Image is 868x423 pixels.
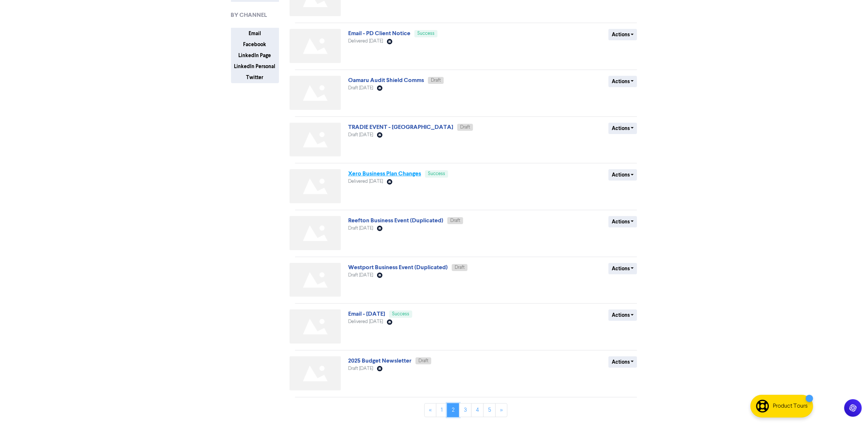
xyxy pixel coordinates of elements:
[231,72,279,83] button: Twitter
[447,403,459,417] a: Page 2 is your current page
[348,357,411,364] a: 2025 Budget Newsletter
[431,78,441,83] span: Draft
[608,309,637,321] button: Actions
[455,265,465,270] span: Draft
[459,403,472,417] a: Page 3
[418,359,428,363] span: Draft
[436,403,447,417] a: Page 1
[290,169,341,203] img: Not found
[231,50,279,61] button: LinkedIn Page
[348,226,373,231] span: Draft [DATE]
[231,61,279,72] button: LinkedIn Personal
[608,123,637,134] button: Actions
[348,319,383,324] span: Delivered [DATE]
[348,170,421,177] a: Xero Business Plan Changes
[231,28,279,39] button: Email
[348,273,373,278] span: Draft [DATE]
[290,216,341,250] img: Not found
[608,169,637,181] button: Actions
[348,310,385,318] a: Email - [DATE]
[348,39,383,44] span: Delivered [DATE]
[471,403,484,417] a: Page 4
[608,76,637,87] button: Actions
[495,403,507,417] a: »
[428,171,445,176] span: Success
[290,263,341,297] img: Not found
[608,29,637,40] button: Actions
[608,216,637,227] button: Actions
[424,403,436,417] a: «
[348,133,373,137] span: Draft [DATE]
[348,179,383,184] span: Delivered [DATE]
[290,356,341,390] img: Not found
[290,309,341,344] img: Not found
[231,11,267,19] span: BY CHANNEL
[348,77,424,84] a: Oamaru Audit Shield Comms
[460,125,470,130] span: Draft
[392,312,409,316] span: Success
[348,123,453,131] a: TRADIE EVENT - [GEOGRAPHIC_DATA]
[348,30,410,37] a: Email - PD Client Notice
[348,264,448,271] a: Westport Business Event (Duplicated)
[608,356,637,368] button: Actions
[348,217,443,224] a: Reefton Business Event (Duplicated)
[831,388,868,423] iframe: Chat Widget
[483,403,496,417] a: Page 5
[450,218,460,223] span: Draft
[608,263,637,274] button: Actions
[290,123,341,157] img: Not found
[348,366,373,371] span: Draft [DATE]
[290,29,341,63] img: Not found
[231,39,279,50] button: Facebook
[417,31,435,36] span: Success
[290,76,341,110] img: Not found
[348,86,373,90] span: Draft [DATE]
